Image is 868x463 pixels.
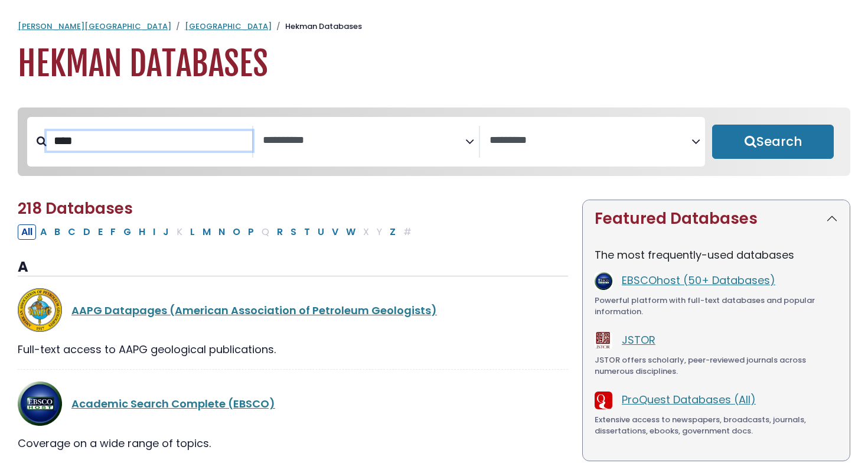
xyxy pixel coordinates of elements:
[287,224,300,240] button: Filter Results S
[94,224,106,240] button: Filter Results E
[18,21,850,32] nav: breadcrumb
[159,224,172,240] button: Filter Results J
[37,224,50,240] button: Filter Results A
[149,224,159,240] button: Filter Results I
[272,21,362,32] li: Hekman Databases
[71,396,275,411] a: Academic Search Complete (EBSCO)
[386,224,399,240] button: Filter Results Z
[80,224,94,240] button: Filter Results D
[244,224,257,240] button: Filter Results P
[328,224,342,240] button: Filter Results V
[595,414,838,437] div: Extensive access to newspapers, broadcasts, journals, dissertations, ebooks, government docs.
[18,435,568,451] div: Coverage on a wide range of topics.
[583,200,850,237] button: Featured Databases
[47,131,252,151] input: Search database by title or keyword
[135,224,149,240] button: Filter Results H
[18,224,36,240] button: All
[595,295,838,318] div: Powerful platform with full-text databases and popular information.
[199,224,214,240] button: Filter Results M
[314,224,328,240] button: Filter Results U
[263,135,465,147] textarea: Search
[273,224,286,240] button: Filter Results R
[712,125,834,159] button: Submit for Search Results
[18,21,171,32] a: [PERSON_NAME][GEOGRAPHIC_DATA]
[595,247,838,263] p: The most frequently-used databases
[18,341,568,357] div: Full-text access to AAPG geological publications.
[64,224,79,240] button: Filter Results C
[622,392,756,407] a: ProQuest Databases (All)
[51,224,64,240] button: Filter Results B
[185,21,272,32] a: [GEOGRAPHIC_DATA]
[18,107,850,176] nav: Search filters
[18,198,133,219] span: 218 Databases
[622,332,655,347] a: JSTOR
[490,135,691,147] textarea: Search
[18,224,416,239] div: Alpha-list to filter by first letter of database name
[107,224,119,240] button: Filter Results F
[187,224,198,240] button: Filter Results L
[120,224,135,240] button: Filter Results G
[18,44,850,84] h1: Hekman Databases
[229,224,244,240] button: Filter Results O
[18,259,568,276] h3: A
[71,303,437,318] a: AAPG Datapages (American Association of Petroleum Geologists)
[342,224,359,240] button: Filter Results W
[301,224,314,240] button: Filter Results T
[215,224,229,240] button: Filter Results N
[622,273,775,288] a: EBSCOhost (50+ Databases)
[595,354,838,377] div: JSTOR offers scholarly, peer-reviewed journals across numerous disciplines.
